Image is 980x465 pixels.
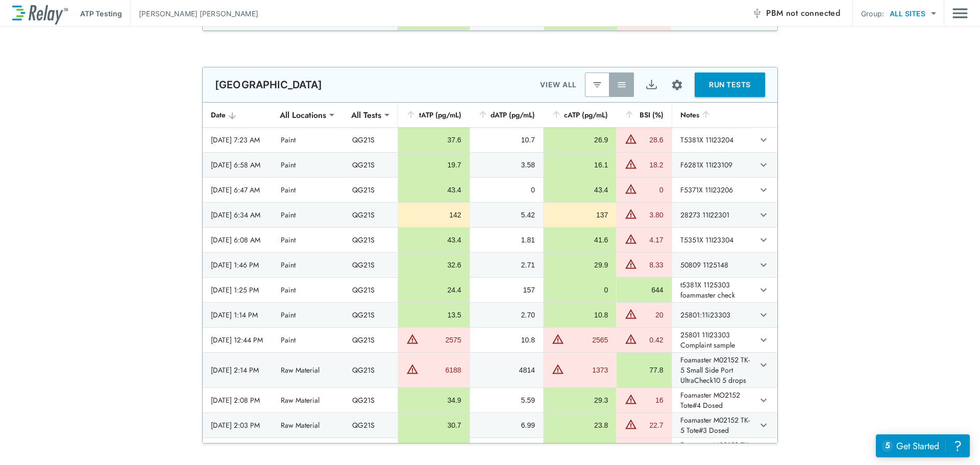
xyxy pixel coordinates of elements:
button: expand row [755,391,772,409]
div: 6.99 [478,420,535,430]
div: 43.4 [406,185,461,195]
img: Warning [625,418,637,430]
p: VIEW ALL [540,79,577,91]
td: T5351X 11I23304 [672,228,755,252]
td: QG21S [344,253,398,277]
td: QG21S [344,328,398,352]
div: 43.4 [552,185,608,195]
div: 28.6 [640,135,663,145]
div: [DATE] 2:03 PM [211,420,264,430]
td: QG21S [344,153,398,177]
th: Date [203,103,273,128]
div: [DATE] 1:14 PM [211,310,264,320]
img: Warning [625,393,637,405]
button: expand row [755,206,772,224]
button: PBM not connected [748,3,844,23]
div: 29.9 [552,260,608,270]
img: LuminUltra Relay [12,3,68,25]
img: Warning [625,133,637,145]
img: Warning [625,333,637,345]
img: Export Icon [645,79,658,91]
p: [PERSON_NAME] [PERSON_NAME] [139,8,258,19]
div: [DATE] 2:14 PM [211,365,264,375]
button: expand row [755,356,772,374]
div: 1373 [567,365,608,375]
div: [DATE] 7:23 AM [211,135,264,145]
p: ATP Testing [80,8,122,19]
div: 157 [478,285,535,295]
td: Foamaster M02152 TK-5 Tote#3 Dosed [672,413,755,437]
div: 37.6 [406,135,461,145]
td: 50809 1125148 [672,253,755,277]
td: QG21S [344,388,398,412]
td: Paint [273,128,344,152]
div: 4814 [478,365,535,375]
div: [DATE] 6:34 AM [211,210,264,220]
div: 2.70 [478,310,535,320]
div: BSI (%) [624,109,663,121]
div: 16 [640,395,663,405]
div: 22.7 [640,420,663,430]
span: PBM [766,6,840,20]
div: 30.7 [406,420,461,430]
p: Group: [861,8,884,19]
div: [DATE] 12:44 PM [211,335,264,345]
img: Warning [625,158,637,170]
div: 16.1 [552,160,608,170]
div: [DATE] 1:25 PM [211,285,264,295]
div: 34.9 [406,395,461,405]
td: Paint [273,303,344,327]
td: Paint [273,253,344,277]
img: Warning [625,208,637,220]
div: dATP (pg/mL) [478,109,535,121]
button: Export [639,72,664,97]
img: Drawer Icon [952,4,968,23]
div: 20 [640,310,663,320]
div: 1.81 [478,235,535,245]
td: Paint [273,153,344,177]
div: cATP (pg/mL) [551,109,608,121]
td: Paint [273,228,344,252]
div: 23.8 [552,420,608,430]
div: 41.6 [552,235,608,245]
span: not connected [786,7,840,19]
img: Warning [625,183,637,195]
div: 10.8 [478,335,535,345]
div: 77.8 [625,365,663,375]
button: expand row [755,281,772,299]
div: [DATE] 2:08 PM [211,395,264,405]
div: 142 [406,210,461,220]
td: Foamaster M02152 TK-5 Small Side Port UltraCheck10 5 drops [672,353,755,387]
div: 13.5 [406,310,461,320]
td: QG21S [344,228,398,252]
td: Raw Material [273,388,344,412]
img: Warning [625,233,637,245]
div: [DATE] 6:58 AM [211,160,264,170]
img: Settings Icon [671,79,683,91]
td: Raw Material [273,438,344,462]
td: Raw Material [273,413,344,437]
td: Paint [273,178,344,202]
div: [DATE] 1:46 PM [211,260,264,270]
td: QG21S [344,438,398,462]
div: 10.8 [552,310,608,320]
button: expand row [755,331,772,349]
div: 4.17 [640,235,663,245]
img: Warning [625,443,637,455]
td: QG21S [344,203,398,227]
div: [DATE] 6:47 AM [211,185,264,195]
p: [GEOGRAPHIC_DATA] [215,79,323,91]
td: 25801 11I23303 Complaint sample [672,328,755,352]
button: Main menu [952,4,968,23]
td: 28273 11I22301 [672,203,755,227]
img: Warning [552,363,564,375]
div: 6188 [421,365,461,375]
td: QG21S [344,353,398,387]
div: 0 [640,185,663,195]
div: 24.4 [406,285,461,295]
div: 43.4 [406,235,461,245]
button: expand row [755,417,772,434]
td: 25801:11i23303 [672,303,755,327]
